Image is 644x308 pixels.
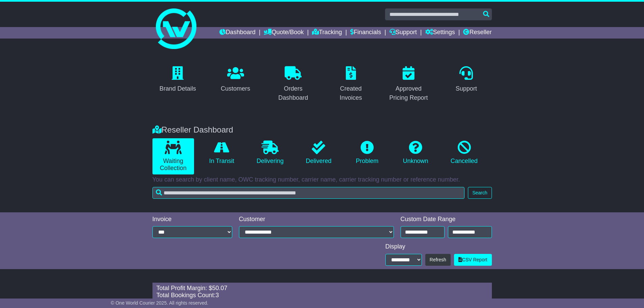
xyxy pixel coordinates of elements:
a: Cancelled [443,138,485,167]
a: Reseller [463,27,492,39]
a: Created Invoices [326,64,377,105]
p: You can search by client name, OWC tracking number, carrier name, carrier tracking number or refe... [152,176,492,184]
div: Support [456,84,477,93]
a: Orders Dashboard [268,64,319,105]
a: Approved Pricing Report [383,64,434,105]
div: Customers [221,84,250,93]
div: Invoice [152,216,232,223]
a: Customers [216,64,255,96]
a: Brand Details [155,64,200,96]
div: Created Invoices [330,84,372,102]
a: Financials [350,27,381,39]
div: Customer [239,216,394,223]
button: Search [468,187,492,199]
a: Settings [425,27,455,39]
a: Dashboard [219,27,256,39]
a: Delivering [249,138,291,167]
div: Orders Dashboard [272,84,314,102]
a: Waiting Collection [152,138,194,174]
div: Total Profit Margin: $ [157,285,488,292]
a: Tracking [312,27,342,39]
div: Custom Date Range [401,216,492,223]
a: Delivered [298,138,339,167]
a: Support [389,27,417,39]
a: Problem [346,138,388,167]
div: Total Bookings Count: [157,292,488,299]
a: In Transit [201,138,242,167]
button: Refresh [425,254,451,266]
span: © One World Courier 2025. All rights reserved. [111,300,209,306]
span: 50.07 [212,285,228,291]
a: Unknown [395,138,436,167]
a: Support [451,64,481,96]
a: CSV Report [454,254,492,266]
div: Approved Pricing Report [387,84,430,102]
div: Reseller Dashboard [149,125,495,135]
div: Display [385,243,492,251]
span: 3 [216,292,219,299]
div: Brand Details [160,84,196,93]
a: Quote/Book [264,27,304,39]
